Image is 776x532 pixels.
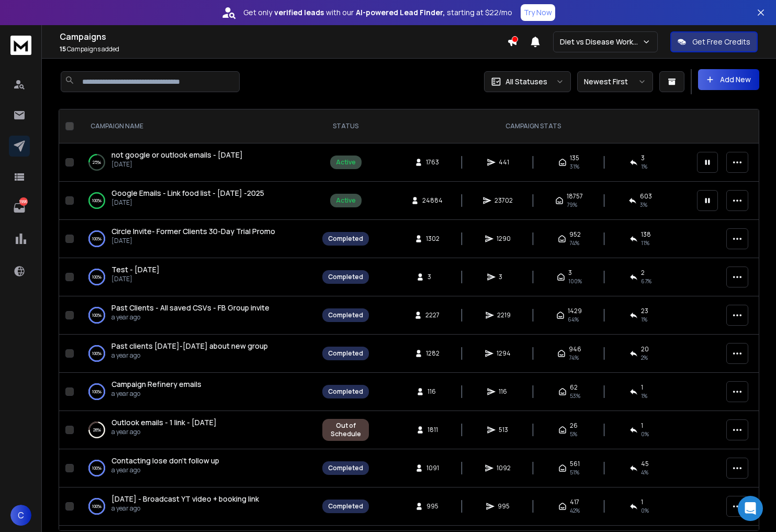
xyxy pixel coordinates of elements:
span: 1294 [497,349,511,358]
td: 100%Test - [DATE][DATE] [78,258,316,296]
span: 995 [426,502,438,511]
p: 100 % [92,195,102,206]
a: not google or outlook emails - [DATE] [111,150,243,160]
p: [DATE] [111,160,243,169]
h1: Campaigns [60,30,507,43]
th: CAMPAIGN STATS [375,109,691,143]
span: 11 % [641,239,649,247]
a: Contacting lose don't follow up [111,456,219,466]
span: Test - [DATE] [111,264,160,274]
p: 100 % [92,310,102,320]
span: Google Emails - Link food list - [DATE] -2025 [111,188,264,198]
span: 24884 [422,196,443,205]
td: 100%Past Clients - All saved CSVs - FB Group invitea year ago [78,296,316,335]
span: 116 [428,387,438,396]
p: Diet vs Disease Workspace [560,37,642,47]
span: 0 % [641,430,649,438]
span: 1 [641,383,643,392]
span: 26 [570,422,578,430]
p: a year ago [111,428,217,436]
span: Past clients [DATE]-[DATE] about new group [111,341,268,351]
div: Completed [328,235,363,243]
span: 1811 [428,426,438,434]
a: 1996 [9,197,30,218]
p: Get Free Credits [692,37,750,47]
span: 135 [570,154,579,162]
p: 1996 [19,197,28,206]
span: 42 % [570,506,580,515]
strong: AI-powered Lead Finder, [356,7,445,18]
span: 51 % [570,468,579,476]
span: 74 % [569,353,579,362]
span: 3 [499,273,509,281]
span: 15 [60,45,66,53]
div: Completed [328,387,363,396]
span: 4 % [641,468,648,476]
span: 31 % [570,162,579,171]
p: 100 % [92,234,102,244]
p: a year ago [111,351,268,360]
span: 5 % [570,430,577,438]
p: a year ago [111,466,219,474]
span: 20 [641,345,649,353]
p: 100 % [92,463,102,473]
span: Campaign Refinery emails [111,379,201,389]
span: 116 [499,387,509,396]
p: All Statuses [505,76,547,87]
span: 100 % [568,277,582,285]
a: Outlook emails - 1 link - [DATE] [111,417,217,428]
a: Campaign Refinery emails [111,379,201,390]
div: Open Intercom Messenger [738,496,763,521]
a: Test - [DATE] [111,264,160,275]
a: Circle Invite- Former Clients 30-Day Trial Promo [111,226,275,237]
p: Campaigns added [60,45,507,53]
span: 67 % [641,277,651,285]
p: Get only with our starting at $22/mo [243,7,512,18]
span: 995 [498,502,510,511]
p: [DATE] [111,275,160,283]
span: 2219 [497,311,511,319]
span: 1 % [641,315,647,324]
span: 1302 [426,235,440,243]
td: 25%not google or outlook emails - [DATE][DATE] [78,143,316,182]
p: 100 % [92,348,102,359]
span: 603 [640,192,652,201]
span: 79 % [567,201,577,209]
p: a year ago [111,504,259,513]
span: 3 [428,273,438,281]
span: 45 [641,460,649,468]
span: 513 [499,426,509,434]
td: 100%Past clients [DATE]-[DATE] about new groupa year ago [78,335,316,373]
th: CAMPAIGN NAME [78,109,316,143]
td: 100%Contacting lose don't follow upa year ago [78,449,316,487]
span: 23702 [494,196,513,205]
span: Past Clients - All saved CSVs - FB Group invite [111,303,269,313]
div: Active [336,196,356,205]
span: 561 [570,460,580,468]
p: [DATE] [111,198,264,207]
span: 1 % [641,162,647,171]
span: 138 [641,230,651,239]
span: 2 [641,269,645,277]
td: 100%Circle Invite- Former Clients 30-Day Trial Promo[DATE] [78,220,316,258]
span: 53 % [570,392,580,400]
td: 100%[DATE] - Broadcast YT video + booking linka year ago [78,487,316,526]
td: 100%Campaign Refinery emailsa year ago [78,373,316,411]
p: 100 % [92,386,102,397]
span: 3 % [640,201,647,209]
span: 23 [641,307,648,315]
span: [DATE] - Broadcast YT video + booking link [111,494,259,504]
span: 417 [570,498,579,506]
span: Outlook emails - 1 link - [DATE] [111,417,217,427]
button: C [10,505,31,526]
span: 2227 [425,311,440,319]
div: Completed [328,349,363,358]
div: Completed [328,502,363,511]
div: Active [336,158,356,167]
span: 1092 [497,464,511,472]
span: 1290 [497,235,511,243]
p: [DATE] [111,237,275,245]
span: 18757 [567,192,583,201]
span: 946 [569,345,581,353]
